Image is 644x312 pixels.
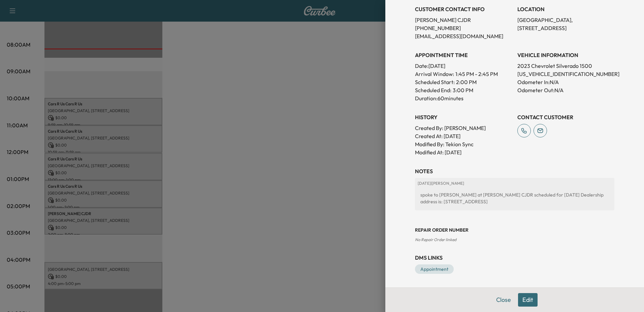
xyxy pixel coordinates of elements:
[415,16,512,24] p: [PERSON_NAME] CJDR
[517,78,614,86] p: Odometer In: N/A
[517,86,614,94] p: Odometer Out: N/A
[415,140,512,148] p: Modified By : Tekion Sync
[415,264,454,274] a: Appointment
[517,51,614,59] h3: VEHICLE INFORMATION
[415,62,512,70] p: Date: [DATE]
[415,70,512,78] p: Arrival Window:
[518,293,538,307] button: Edit
[415,24,512,32] p: [PHONE_NUMBER]
[415,148,512,156] p: Modified At : [DATE]
[517,70,614,78] p: [US_VEHICLE_IDENTIFICATION_NUMBER]
[418,181,612,186] p: [DATE] | [PERSON_NAME]
[415,237,456,242] span: No Repair Order linked
[415,254,614,262] h3: DMS Links
[415,94,512,102] p: Duration: 60 minutes
[453,86,473,94] p: 3:00 PM
[415,132,512,140] p: Created At : [DATE]
[517,62,614,70] p: 2023 Chevrolet Silverado 1500
[415,124,512,132] p: Created By : [PERSON_NAME]
[415,32,512,40] p: [EMAIL_ADDRESS][DOMAIN_NAME]
[415,113,512,121] h3: History
[492,293,515,307] button: Close
[418,189,612,208] div: spoke to [PERSON_NAME] at [PERSON_NAME] CJDR scheduled for [DATE] Dealership address is: [STREET_...
[415,227,614,233] h3: Repair Order number
[517,16,614,32] p: [GEOGRAPHIC_DATA], [STREET_ADDRESS]
[455,70,498,78] span: 1:45 PM - 2:45 PM
[415,167,614,175] h3: NOTES
[415,86,451,94] p: Scheduled End:
[517,113,614,121] h3: CONTACT CUSTOMER
[456,78,477,86] p: 2:00 PM
[415,5,512,13] h3: CUSTOMER CONTACT INFO
[517,5,614,13] h3: LOCATION
[415,78,455,86] p: Scheduled Start:
[415,51,512,59] h3: APPOINTMENT TIME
